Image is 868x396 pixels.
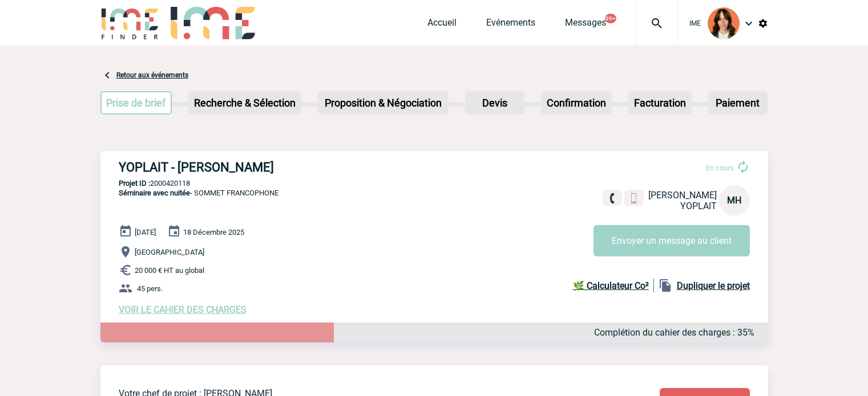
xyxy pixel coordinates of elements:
img: 94396-2.png [708,7,740,39]
span: Séminaire avec nuitée [119,189,190,197]
b: Projet ID : [119,179,150,187]
p: Confirmation [542,92,611,113]
a: VOIR LE CAHIER DES CHARGES [119,304,247,315]
span: En cours [706,164,734,172]
span: [PERSON_NAME] [648,190,717,201]
span: IME [689,19,701,27]
h3: YOPLAIT - [PERSON_NAME] [119,160,461,174]
button: Envoyer un message au client [594,225,750,256]
a: 🌿 Calculateur Co² [573,279,654,292]
span: 20 000 € HT au global [135,266,204,275]
p: Recherche & Sélection [189,92,300,113]
span: YOPLAIT [680,201,717,211]
a: Evénements [486,17,535,33]
a: Accueil [427,17,457,33]
img: fixe.png [607,193,617,203]
p: Prise de brief [102,92,171,113]
img: IME-Finder [100,7,160,39]
p: Devis [466,92,523,113]
span: [GEOGRAPHIC_DATA] [135,248,204,256]
span: 45 pers. [137,284,163,293]
button: 99+ [605,14,616,23]
span: [DATE] [135,228,156,236]
span: MH [727,195,741,206]
img: file_copy-black-24dp.png [659,279,672,292]
p: Proposition & Négociation [319,92,447,113]
p: Paiement [709,92,766,113]
span: 18 Décembre 2025 [183,228,244,236]
img: portable.png [629,193,639,203]
a: Messages [565,17,606,33]
span: - SOMMET FRANCOPHONE [119,189,278,197]
a: Retour aux événements [116,71,188,79]
b: Dupliquer le projet [677,280,750,291]
p: 2000420118 [100,179,768,187]
p: Facturation [629,92,691,113]
b: 🌿 Calculateur Co² [573,280,649,291]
